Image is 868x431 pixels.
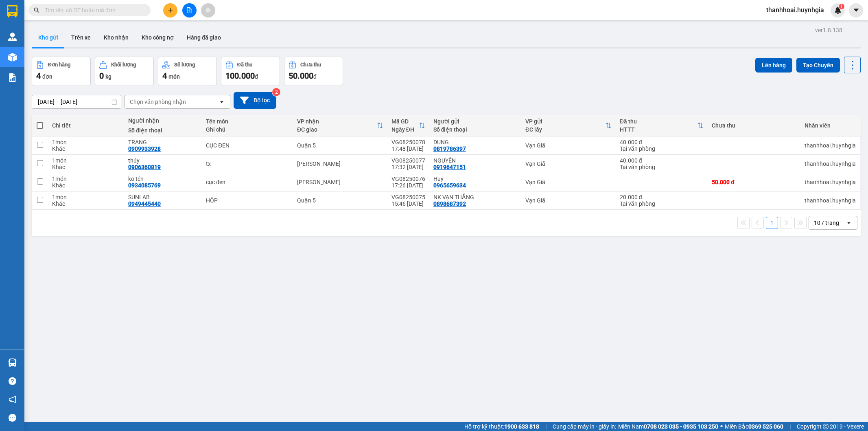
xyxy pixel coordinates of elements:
[221,57,280,86] button: Đã thu100.000đ
[174,62,195,68] div: Số lượng
[789,422,791,431] span: |
[206,197,289,204] div: HỘP
[618,422,718,431] span: Miền Nam
[111,62,136,68] div: Khối lượng
[7,5,17,18] img: logo-vxr
[433,164,466,170] div: 0919647151
[206,126,289,133] div: Ghi chú
[814,219,839,227] div: 10 / trang
[620,200,704,207] div: Tại văn phòng
[128,127,198,134] div: Số điện thoại
[391,200,425,207] div: 15:46 [DATE]
[297,126,377,133] div: ĐC giao
[128,176,198,182] div: ko tên
[720,425,723,428] span: ⚪️
[853,7,860,14] span: caret-down
[135,28,180,47] button: Kho công nợ
[464,422,539,431] span: Hỗ trợ kỹ thuật:
[42,73,52,80] span: đơn
[205,7,211,13] span: aim
[433,126,517,133] div: Số điện thoại
[846,220,852,226] svg: open
[52,194,120,200] div: 1 món
[748,423,783,430] strong: 0369 525 060
[186,7,192,13] span: file-add
[237,62,252,68] div: Đã thu
[525,118,605,125] div: VP gửi
[297,142,383,149] div: Quận 5
[52,139,120,145] div: 1 món
[52,157,120,164] div: 1 món
[36,71,41,81] span: 4
[433,176,517,182] div: Huy
[620,139,704,145] div: 40.000 đ
[206,142,289,149] div: CỤC ĐEN
[297,197,383,204] div: Quận 5
[433,139,517,145] div: DUNG
[805,142,856,149] div: thanhhoai.huynhgia
[95,57,154,86] button: Khối lượng0kg
[168,7,173,13] span: plus
[234,92,276,109] button: Bộ lọc
[433,118,517,125] div: Người gửi
[391,139,425,145] div: VG08250078
[52,164,120,170] div: Khác
[313,73,317,80] span: đ
[32,28,65,47] button: Kho gửi
[805,197,856,204] div: thanhhoai.huynhgia
[834,7,842,14] img: icon-new-feature
[48,62,70,68] div: Đơn hàng
[128,194,198,200] div: SUNLAB
[620,164,704,170] div: Tại văn phòng
[163,3,177,18] button: plus
[128,117,198,124] div: Người nhận
[433,200,466,207] div: 0898687392
[545,422,547,431] span: |
[297,179,383,185] div: [PERSON_NAME]
[525,197,612,204] div: Vạn Giã
[616,115,708,136] th: Toggle SortBy
[387,115,429,136] th: Toggle SortBy
[525,126,605,133] div: ĐC lấy
[815,26,842,35] div: ver 1.8.138
[52,145,120,152] div: Khác
[32,95,121,108] input: Select a date range.
[128,139,198,145] div: TRANG
[620,126,697,133] div: HTTT
[796,58,840,73] button: Tạo Chuyến
[525,142,612,149] div: Vạn Giã
[433,194,517,200] div: NK VẠN THẮNG
[293,115,387,136] th: Toggle SortBy
[206,118,289,125] div: Tên món
[620,194,704,200] div: 20.000 đ
[9,377,16,385] span: question-circle
[805,179,856,185] div: thanhhoai.huynhgia
[712,179,796,185] div: 50.000 đ
[105,73,112,80] span: kg
[712,122,796,129] div: Chưa thu
[8,53,17,62] img: warehouse-icon
[620,157,704,164] div: 40.000 đ
[168,73,180,80] span: món
[52,176,120,182] div: 1 món
[162,71,167,81] span: 4
[840,4,843,9] span: 1
[128,145,161,152] div: 0909933928
[201,3,215,18] button: aim
[8,33,17,41] img: warehouse-icon
[158,57,217,86] button: Số lượng4món
[391,164,425,170] div: 17:32 [DATE]
[433,182,466,189] div: 0965659634
[8,73,17,82] img: solution-icon
[760,5,831,15] span: thanhhoai.huynhgia
[391,194,425,200] div: VG08250075
[805,122,856,129] div: Nhân viên
[128,164,161,170] div: 0906360819
[391,157,425,164] div: VG08250077
[206,179,289,185] div: cục đen
[553,422,616,431] span: Cung cấp máy in - giấy in:
[180,28,227,47] button: Hàng đã giao
[391,118,419,125] div: Mã GD
[805,161,856,167] div: thanhhoai.huynhgia
[297,118,377,125] div: VP nhận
